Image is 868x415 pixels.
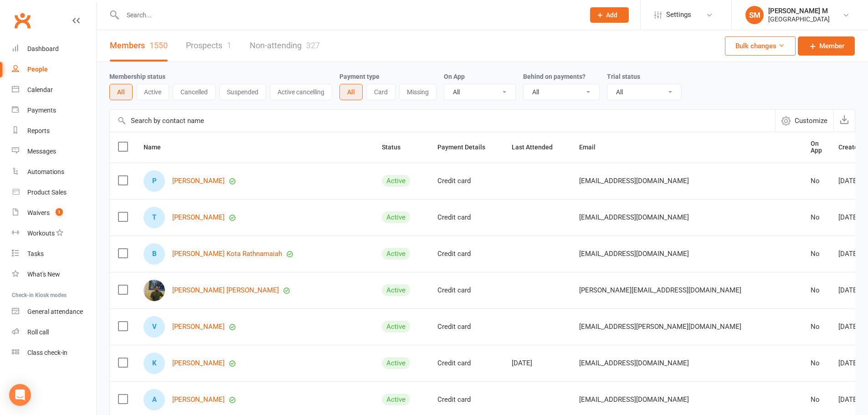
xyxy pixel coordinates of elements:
div: 327 [306,41,320,50]
span: 1 [56,208,63,216]
span: Payment Details [437,143,495,151]
div: Credit card [437,214,495,221]
button: All [339,84,363,100]
div: Open Intercom Messenger [9,384,31,406]
label: On App [444,73,465,80]
div: Active [382,211,410,223]
th: On App [802,132,830,163]
div: Credit card [437,177,495,185]
button: Active cancelling [270,84,332,100]
a: [PERSON_NAME] [172,177,225,185]
a: [PERSON_NAME] [172,214,225,221]
a: Workouts [12,223,96,244]
div: [GEOGRAPHIC_DATA] [768,15,830,23]
div: General attendance [27,308,83,315]
a: [PERSON_NAME] [172,359,225,367]
div: Messages [27,148,56,155]
div: No [811,323,822,331]
div: SM [745,6,764,24]
a: What's New [12,264,96,285]
a: People [12,59,96,80]
div: Active [382,394,410,405]
span: Member [819,41,844,51]
div: Class check-in [27,349,67,356]
span: Name [144,143,171,151]
button: Cancelled [173,84,216,100]
div: Aadhya [144,389,165,410]
span: Settings [666,5,691,25]
div: Calendar [27,86,53,93]
a: Payments [12,100,96,121]
div: 1550 [149,41,168,50]
div: Kiaan [144,353,165,374]
div: Waivers [27,209,50,216]
div: No [811,359,822,367]
a: Members1550 [110,30,168,61]
button: All [109,84,133,100]
div: Workouts [27,230,55,237]
a: Member [798,36,855,56]
a: Roll call [12,322,96,343]
button: Name [144,142,171,153]
span: [EMAIL_ADDRESS][PERSON_NAME][DOMAIN_NAME] [579,318,741,335]
a: [PERSON_NAME] Kota Rathnamaiah [172,250,282,258]
div: Credit card [437,250,495,258]
button: Missing [399,84,437,100]
a: Dashboard [12,39,96,59]
button: Customize [775,110,833,132]
span: [EMAIL_ADDRESS][DOMAIN_NAME] [579,245,689,262]
div: Credit card [437,287,495,294]
a: Reports [12,121,96,141]
div: Active [382,321,410,333]
button: Active [136,84,169,100]
img: Krishna kumar [144,280,165,301]
a: [PERSON_NAME] [172,396,225,404]
a: Messages [12,141,96,162]
input: Search... [120,9,578,21]
div: Tejas [144,207,165,228]
span: Last Attended [512,143,563,151]
a: [PERSON_NAME] [PERSON_NAME] [172,287,279,294]
div: No [811,214,822,221]
span: [PERSON_NAME][EMAIL_ADDRESS][DOMAIN_NAME] [579,282,741,299]
span: Status [382,143,411,151]
div: Credit card [437,323,495,331]
a: General attendance kiosk mode [12,302,96,322]
div: Credit card [437,359,495,367]
a: Class kiosk mode [12,343,96,363]
div: Reports [27,127,50,134]
div: No [811,396,822,404]
div: Active [382,357,410,369]
div: Active [382,248,410,260]
button: Email [579,142,606,153]
div: Vinod [144,316,165,338]
div: Payments [27,107,56,114]
a: Non-attending327 [250,30,320,61]
div: No [811,177,822,185]
div: Credit card [437,396,495,404]
div: Active [382,175,410,187]
div: [DATE] [512,359,563,367]
button: Status [382,142,411,153]
a: Product Sales [12,182,96,203]
div: Tasks [27,250,44,257]
label: Behind on payments? [523,73,586,80]
div: What's New [27,271,60,278]
button: Add [590,7,629,23]
button: Payment Details [437,142,495,153]
span: [EMAIL_ADDRESS][DOMAIN_NAME] [579,391,689,408]
a: Automations [12,162,96,182]
span: [EMAIL_ADDRESS][DOMAIN_NAME] [579,209,689,226]
div: Bharath [144,243,165,265]
button: Last Attended [512,142,563,153]
a: Waivers 1 [12,203,96,223]
div: Automations [27,168,64,175]
div: Product Sales [27,189,67,196]
div: Active [382,284,410,296]
a: Calendar [12,80,96,100]
label: Payment type [339,73,380,80]
span: [EMAIL_ADDRESS][DOMAIN_NAME] [579,172,689,190]
div: Dashboard [27,45,59,52]
a: [PERSON_NAME] [172,323,225,331]
div: No [811,250,822,258]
